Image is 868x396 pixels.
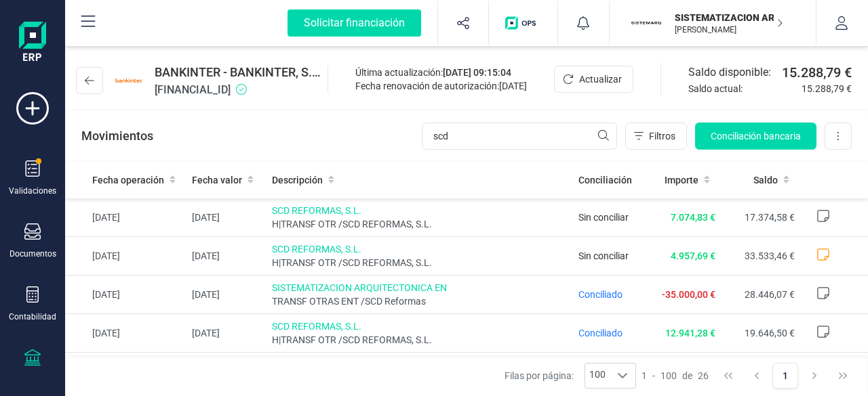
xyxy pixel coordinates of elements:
p: [PERSON_NAME] [675,24,783,35]
button: Actualizar [554,66,633,93]
button: First Page [715,363,741,389]
span: BANKINTER - BANKINTER, S.A. [155,63,322,82]
span: -35.000,00 € [662,289,715,300]
span: 7.074,83 € [671,212,715,223]
span: Saldo actual: [688,82,796,95]
td: [DATE] [186,353,267,391]
button: SISISTEMATIZACION ARQUITECTONICA EN REFORMAS SL[PERSON_NAME] [626,1,800,45]
span: 100 [660,369,677,382]
td: 70.703,28 € [721,353,800,391]
span: SCD REFORMAS, S.L. [272,204,568,217]
td: 33.533,46 € [721,237,800,276]
button: Last Page [830,363,856,389]
span: 4.957,69 € [671,250,715,261]
td: 19.646,50 € [721,314,800,353]
span: H|TRANSF OTR /SCD REFORMAS, S.L. [272,217,568,231]
span: [FINANCIAL_ID] [155,82,322,98]
span: Conciliado [578,328,623,338]
span: 15.288,79 € [802,82,852,95]
span: Sin conciliar [578,212,629,223]
span: H|TRANSF OTR /SCD REFORMAS, S.L. [272,333,568,347]
span: Saldo [753,173,778,187]
span: [DATE] 09:15:04 [443,67,511,78]
div: Validaciones [9,185,56,196]
span: SCD REFORMAS, S.L. [272,320,568,333]
span: 1 [642,369,647,382]
input: Buscar movimiento... [422,123,617,150]
button: Filtros [625,123,687,150]
span: Conciliado [578,289,623,300]
td: [DATE] [186,198,267,237]
div: Contabilidad [9,311,56,322]
div: Fecha renovación de autorización: [355,79,527,93]
div: - [642,369,709,382]
span: Conciliación bancaria [711,129,801,143]
td: 28.446,07 € [721,276,800,314]
td: [DATE] [186,314,267,353]
div: Filas por página: [505,363,636,389]
button: Next Page [802,363,827,389]
span: SCD REFORMAS, S.L. [272,242,568,256]
p: Movimientos [81,127,153,146]
span: Descripción [272,173,323,187]
span: H|TRANSF OTR /SCD REFORMAS, S.L. [272,256,568,269]
img: Logo de OPS [505,16,541,30]
td: [DATE] [186,276,267,314]
button: Previous Page [744,363,770,389]
span: SISTEMATIZACION ARQUITECTONICA EN [272,281,568,294]
td: [DATE] [65,237,186,276]
button: Logo de OPS [497,1,549,45]
span: Saldo disponible: [688,64,776,81]
div: Solicitar financiación [288,9,421,37]
span: 100 [585,364,610,388]
span: Fecha operación [92,173,164,187]
span: 15.288,79 € [782,63,852,82]
span: 12.941,28 € [665,328,715,338]
span: [DATE] [499,81,527,91]
span: Conciliación [578,173,632,187]
img: Logo Finanedi [19,22,46,65]
span: Importe [665,173,698,187]
td: [DATE] [65,314,186,353]
span: Actualizar [579,72,622,86]
td: [DATE] [186,237,267,276]
td: [DATE] [65,276,186,314]
td: [DATE] [65,353,186,391]
span: Sin conciliar [578,250,629,261]
span: 26 [698,369,709,382]
span: TRANSF OTRAS ENT /SCD Reformas [272,294,568,308]
td: 17.374,58 € [721,198,800,237]
span: Filtros [649,129,675,143]
img: SI [631,8,661,38]
p: SISTEMATIZACION ARQUITECTONICA EN REFORMAS SL [675,11,783,24]
button: Conciliación bancaria [695,123,816,150]
button: Page 1 [772,363,798,389]
td: [DATE] [65,198,186,237]
div: Documentos [9,248,56,259]
span: Fecha valor [192,173,242,187]
div: Última actualización: [355,66,527,79]
span: de [682,369,692,382]
button: Solicitar financiación [271,1,437,45]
